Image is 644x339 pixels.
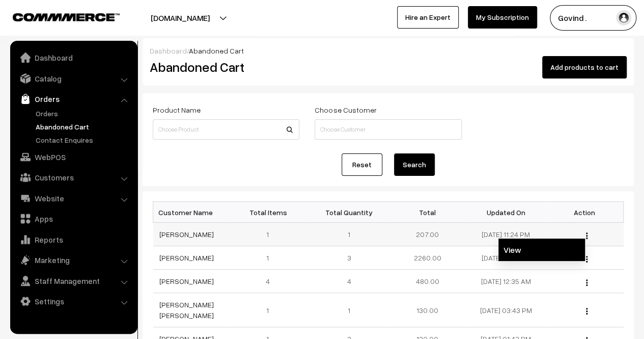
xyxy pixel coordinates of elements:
a: [PERSON_NAME] [159,230,214,239]
th: Customer Name [153,202,232,223]
a: Reports [13,230,134,249]
a: Marketing [13,251,134,269]
td: 480.00 [388,270,467,293]
th: Total [388,202,467,223]
img: Menu [586,279,587,286]
span: Abandoned Cart [189,46,244,55]
a: Settings [13,292,134,310]
button: Search [394,153,435,176]
a: Reset [342,153,382,176]
a: View [498,239,585,261]
a: COMMMERCE [13,10,102,22]
td: 4 [232,270,310,293]
a: Dashboard [150,46,187,55]
input: Choose Product [153,119,299,140]
div: / [150,45,627,56]
td: [DATE] 12:35 AM [467,270,545,293]
th: Total Quantity [310,202,388,223]
a: Abandoned Cart [33,121,134,132]
img: user [616,10,631,25]
td: 3 [310,246,388,270]
a: [PERSON_NAME] [159,253,214,262]
a: Apps [13,210,134,228]
td: 1 [232,246,310,270]
img: COMMMERCE [13,13,120,21]
a: My Subscription [468,6,537,29]
td: 1 [232,293,310,327]
th: Action [545,202,624,223]
td: 4 [310,270,388,293]
a: Orders [13,90,134,108]
a: WebPOS [13,148,134,166]
td: [DATE] 03:43 PM [467,293,545,327]
img: Menu [586,256,587,263]
img: Menu [586,308,587,315]
a: Catalog [13,69,134,88]
a: Website [13,189,134,207]
a: Orders [33,108,134,119]
td: 1 [310,223,388,246]
td: 130.00 [388,293,467,327]
a: Customers [13,168,134,187]
td: [DATE] 11:55 AM [467,246,545,270]
td: [DATE] 11:24 PM [467,223,545,246]
label: Choose Customer [315,105,376,115]
td: 1 [310,293,388,327]
button: [DOMAIN_NAME] [115,5,245,31]
input: Choose Customer [315,119,461,140]
label: Product Name [153,105,201,115]
button: Add products to cart [542,56,627,79]
a: Contact Enquires [33,135,134,145]
a: Staff Management [13,272,134,290]
td: 2260.00 [388,246,467,270]
button: Govind . [550,5,636,31]
a: [PERSON_NAME] [159,277,214,285]
th: Total Items [232,202,310,223]
a: Dashboard [13,48,134,67]
td: 1 [232,223,310,246]
h2: Abandoned Cart [150,59,298,75]
th: Updated On [467,202,545,223]
a: [PERSON_NAME] [PERSON_NAME] [159,300,214,320]
img: Menu [586,232,587,239]
td: 207.00 [388,223,467,246]
a: Hire an Expert [397,6,459,29]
